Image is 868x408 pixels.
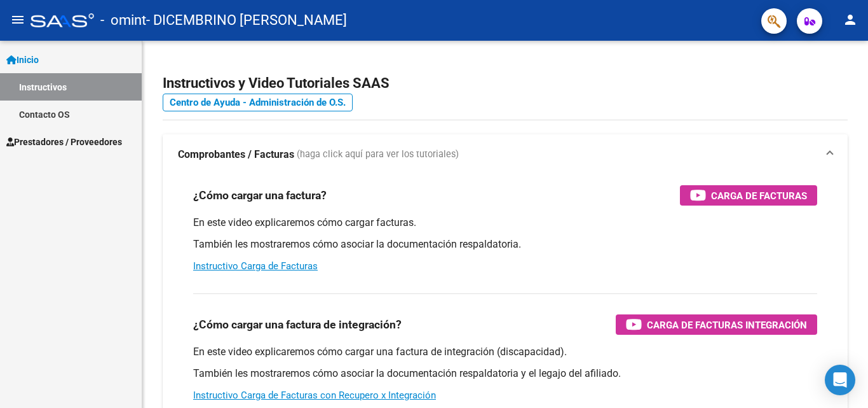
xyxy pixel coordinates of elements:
[843,12,858,27] mat-icon: person
[146,6,347,34] span: - DICEMBRINO [PERSON_NAME]
[10,12,25,27] mat-icon: menu
[178,148,294,162] strong: Comprobantes / Facturas
[163,94,353,111] a: Centro de Ayuda - Administración de O.S.
[193,345,817,359] p: En este video explicaremos cómo cargar una factura de integración (discapacidad).
[193,237,817,251] p: También les mostraremos cómo asociar la documentación respaldatoria.
[711,188,807,204] span: Carga de Facturas
[297,148,459,162] span: (haga click aquí para ver los tutoriales)
[647,317,807,333] span: Carga de Facturas Integración
[6,135,122,149] span: Prestadores / Proveedores
[193,367,817,381] p: También les mostraremos cómo asociar la documentación respaldatoria y el legajo del afiliado.
[193,216,817,230] p: En este video explicaremos cómo cargar facturas.
[680,185,817,206] button: Carga de Facturas
[6,53,39,67] span: Inicio
[163,71,848,95] h2: Instructivos y Video Tutoriales SAAS
[193,316,402,334] h3: ¿Cómo cargar una factura de integración?
[616,314,817,335] button: Carga de Facturas Integración
[193,186,327,204] h3: ¿Cómo cargar una factura?
[100,6,146,34] span: - omint
[193,260,318,272] a: Instructivo Carga de Facturas
[193,390,436,401] a: Instructivo Carga de Facturas con Recupero x Integración
[163,134,848,175] mat-expansion-panel-header: Comprobantes / Facturas (haga click aquí para ver los tutoriales)
[825,365,855,395] div: Open Intercom Messenger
